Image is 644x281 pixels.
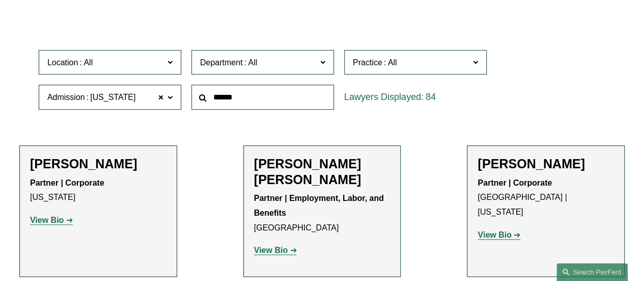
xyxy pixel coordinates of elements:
[478,178,552,187] strong: Partner | Corporate
[30,178,104,187] strong: Partner | Corporate
[478,176,614,220] p: [GEOGRAPHIC_DATA] | [US_STATE]
[426,92,436,102] span: 84
[478,231,520,239] a: View Bio
[30,156,166,171] h2: [PERSON_NAME]
[30,216,64,224] strong: View Bio
[478,231,511,239] strong: View Bio
[353,58,382,67] span: Practice
[254,246,288,254] strong: View Bio
[254,246,297,254] a: View Bio
[90,91,135,104] span: [US_STATE]
[478,156,614,171] h2: [PERSON_NAME]
[200,58,243,67] span: Department
[47,58,78,67] span: Location
[254,194,386,217] strong: Partner | Employment, Labor, and Benefits
[254,156,390,187] h2: [PERSON_NAME] [PERSON_NAME]
[254,191,390,235] p: [GEOGRAPHIC_DATA]
[30,216,73,224] a: View Bio
[47,93,85,101] span: Admission
[556,263,628,281] a: Search this site
[30,176,166,206] p: [US_STATE]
